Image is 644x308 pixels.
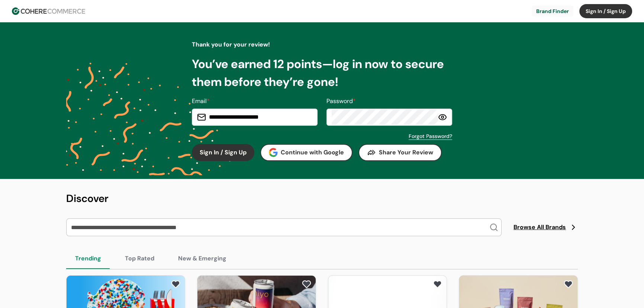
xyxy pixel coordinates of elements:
button: Share Your Review [358,144,442,161]
button: add to favorite [562,279,574,290]
button: New & Emerging [169,248,235,269]
button: add to favorite [431,279,444,290]
span: Password [326,97,353,105]
button: add to favorite [170,279,182,290]
button: Top Rated [116,248,163,269]
span: Browse All Brands [513,223,566,232]
button: Continue with Google [260,144,352,161]
button: Sign In / Sign Up [579,4,632,18]
button: add to favorite [300,279,313,290]
span: Discover [66,192,109,205]
a: Browse All Brands [513,223,578,232]
span: Email [192,97,207,105]
p: You’ve earned 12 points—log in now to secure them before they’re gone! [192,55,452,91]
div: Continue with Google [269,148,344,157]
img: Cohere Logo [12,7,85,15]
a: Forgot Password? [409,132,452,140]
p: Thank you for your review! [192,40,452,49]
button: Trending [66,248,110,269]
button: Sign In / Sign Up [192,144,254,161]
